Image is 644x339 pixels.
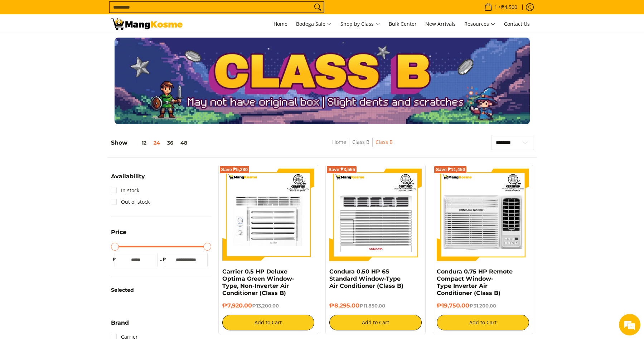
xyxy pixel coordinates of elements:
span: ₱ [111,256,118,263]
summary: Open [111,229,126,241]
span: Price [111,229,126,235]
h5: Show [111,139,191,146]
a: New Arrivals [422,14,459,34]
button: Add to Cart [329,315,422,330]
span: Shop by Class [340,20,380,29]
span: Bulk Center [389,20,417,27]
span: New Arrivals [425,20,456,27]
h6: Selected [111,287,211,294]
span: 1 [493,5,498,10]
button: Add to Cart [222,315,315,330]
a: Shop by Class [337,14,384,34]
img: Carrier 0.5 HP Deluxe Optima Green Window-Type, Non-Inverter Air Conditioner (Class B) [222,169,315,261]
nav: Main Menu [190,14,533,34]
span: Availability [111,174,145,179]
h6: ₱7,920.00 [222,302,315,309]
del: ₱31,200.00 [469,303,496,309]
span: Home [273,20,287,27]
a: Contact Us [500,14,533,34]
span: Resources [464,20,495,29]
button: 12 [127,140,150,146]
a: Home [270,14,291,34]
button: 36 [164,140,177,146]
a: Class B [352,139,369,145]
button: 48 [177,140,191,146]
span: Class B [376,138,393,147]
a: In stock [111,185,139,196]
span: Save ₱3,555 [328,168,355,172]
del: ₱11,850.00 [359,303,385,309]
span: Bodega Sale [296,20,332,29]
h6: ₱19,750.00 [437,302,529,309]
nav: Breadcrumbs [282,138,442,154]
summary: Open [111,320,129,331]
img: condura-wrac-6s-premium-mang-kosme [329,169,422,261]
button: 24 [150,140,164,146]
a: Resources [461,14,499,34]
span: Save ₱11,450 [436,168,465,172]
img: Class B Class B | Mang Kosme [111,18,183,30]
a: Out of stock [111,196,150,208]
summary: Open [111,174,145,185]
a: Bodega Sale [292,14,335,34]
a: Home [332,139,346,145]
span: ₱ [161,256,168,263]
a: Bulk Center [385,14,420,34]
del: ₱13,200.00 [252,303,279,309]
span: Contact Us [504,20,530,27]
a: Condura 0.75 HP Remote Compact Window-Type Inverter Air Conditioner (Class B) [437,268,513,296]
span: Save ₱5,280 [221,168,248,172]
span: Brand [111,320,129,326]
a: Carrier 0.5 HP Deluxe Optima Green Window-Type, Non-Inverter Air Conditioner (Class B) [222,268,294,296]
button: Search [312,2,324,13]
img: Condura 0.75 HP Remote Compact Window-Type Inverter Air Conditioner (Class B) [437,169,529,261]
span: ₱4,500 [500,5,518,10]
button: Add to Cart [437,315,529,330]
a: Condura 0.50 HP 6S Standard Window-Type Air Conditioner (Class B) [329,268,403,289]
span: • [482,3,519,11]
h6: ₱8,295.00 [329,302,422,309]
